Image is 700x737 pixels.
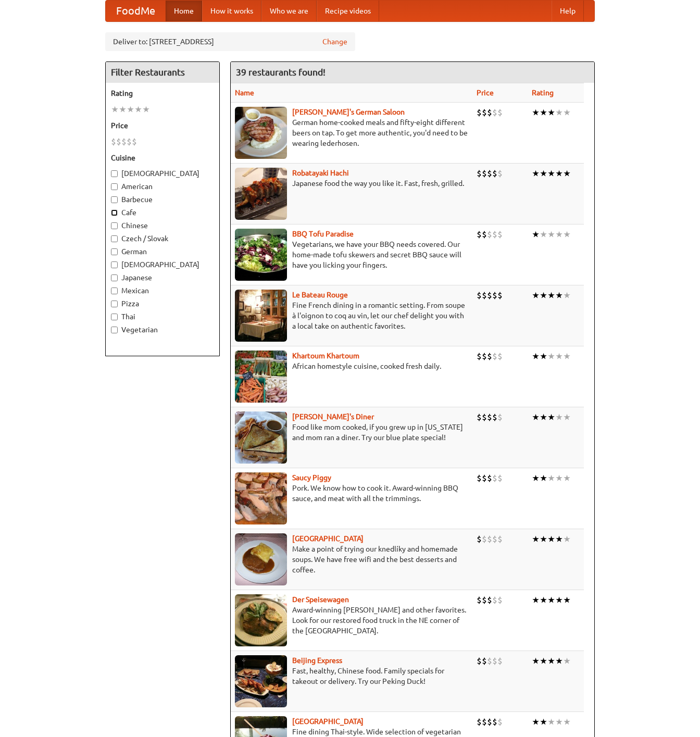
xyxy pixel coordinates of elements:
li: $ [492,229,497,240]
li: $ [492,351,497,362]
label: American [111,181,214,192]
label: Czech / Slovak [111,233,214,244]
li: ★ [547,290,555,301]
div: Deliver to: [STREET_ADDRESS] [105,32,355,51]
li: $ [477,533,482,545]
li: $ [492,168,497,179]
li: $ [487,655,492,667]
li: ★ [540,351,547,362]
li: ★ [540,533,547,545]
a: Help [552,1,584,21]
li: ★ [540,168,547,179]
label: German [111,246,214,257]
p: Pork. We know how to cook it. Award-winning BBQ sauce, and meat with all the trimmings. [235,483,468,504]
li: ★ [532,229,540,240]
img: saucy.jpg [235,472,287,524]
input: [DEMOGRAPHIC_DATA] [111,170,118,177]
li: ★ [540,472,547,484]
li: ★ [555,411,563,423]
li: ★ [563,107,571,118]
a: Der Speisewagen [292,595,349,604]
li: ★ [555,107,563,118]
li: $ [487,472,492,484]
li: $ [497,351,503,362]
img: tofuparadise.jpg [235,229,287,281]
li: $ [487,168,492,179]
li: $ [477,229,482,240]
li: ★ [555,229,563,240]
li: ★ [532,290,540,301]
li: ★ [540,716,547,728]
li: ★ [555,168,563,179]
p: African homestyle cuisine, cooked fresh daily. [235,361,468,371]
a: [GEOGRAPHIC_DATA] [292,717,364,726]
li: ★ [563,168,571,179]
input: Cafe [111,209,118,216]
li: ★ [547,168,555,179]
li: $ [482,229,487,240]
label: Japanese [111,272,214,283]
li: ★ [555,472,563,484]
input: Vegetarian [111,327,118,333]
li: $ [497,655,503,667]
li: $ [492,594,497,606]
img: speisewagen.jpg [235,594,287,646]
li: $ [497,229,503,240]
li: ★ [547,716,555,728]
li: $ [482,472,487,484]
li: ★ [555,655,563,667]
li: $ [477,411,482,423]
li: $ [482,290,487,301]
li: $ [492,472,497,484]
h5: Rating [111,88,214,98]
a: Khartoum Khartoum [292,352,359,360]
li: $ [482,533,487,545]
li: $ [487,107,492,118]
p: Vegetarians, we have your BBQ needs covered. Our home-made tofu skewers and secret BBQ sauce will... [235,239,468,270]
li: $ [482,655,487,667]
li: $ [487,716,492,728]
li: $ [492,533,497,545]
li: ★ [532,716,540,728]
li: $ [497,411,503,423]
li: $ [482,351,487,362]
a: Robatayaki Hachi [292,169,349,177]
a: [PERSON_NAME]'s German Saloon [292,108,405,116]
li: ★ [532,655,540,667]
li: $ [477,107,482,118]
b: Saucy Piggy [292,473,331,482]
label: Chinese [111,220,214,231]
li: ★ [555,716,563,728]
li: $ [497,107,503,118]
p: Fine French dining in a romantic setting. From soupe à l'oignon to coq au vin, let our chef delig... [235,300,468,331]
li: $ [487,229,492,240]
h5: Cuisine [111,153,214,163]
a: Change [322,36,347,47]
li: $ [477,594,482,606]
li: ★ [532,533,540,545]
p: German home-cooked meals and fifty-eight different beers on tap. To get more authentic, you'd nee... [235,117,468,148]
a: Rating [532,89,554,97]
a: [GEOGRAPHIC_DATA] [292,534,364,543]
label: Vegetarian [111,324,214,335]
input: Thai [111,314,118,320]
a: How it works [202,1,261,21]
h5: Price [111,120,214,131]
li: $ [492,716,497,728]
b: Le Bateau Rouge [292,291,348,299]
li: $ [487,290,492,301]
input: American [111,183,118,190]
label: Cafe [111,207,214,218]
label: Pizza [111,298,214,309]
a: Recipe videos [317,1,379,21]
li: $ [492,107,497,118]
input: [DEMOGRAPHIC_DATA] [111,261,118,268]
li: ★ [532,411,540,423]
li: ★ [540,107,547,118]
li: ★ [547,351,555,362]
li: ★ [547,594,555,606]
li: ★ [540,594,547,606]
li: ★ [555,290,563,301]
